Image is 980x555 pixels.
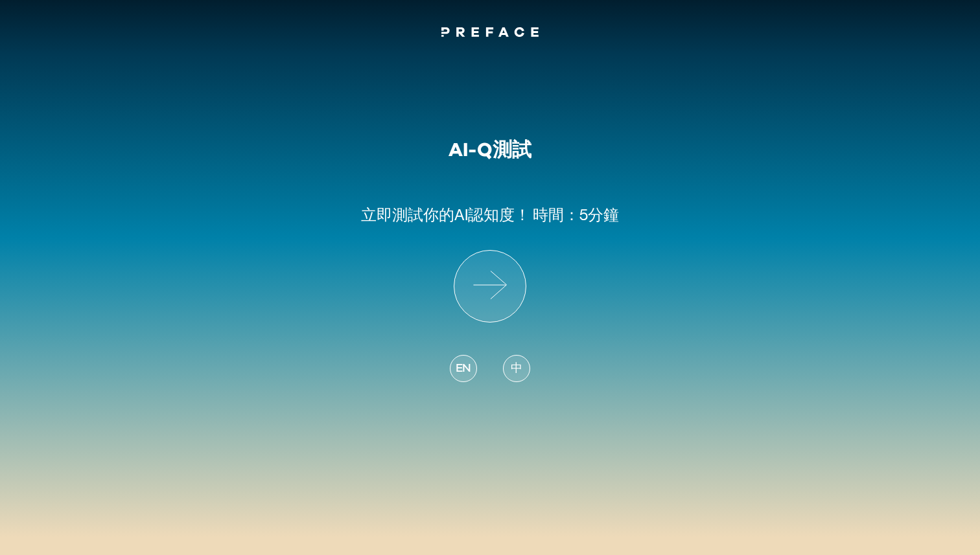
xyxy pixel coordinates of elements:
span: 時間：5分鐘 [533,206,619,223]
span: 中 [511,360,522,378]
h1: AI-Q測試 [449,139,531,162]
span: EN [456,360,471,378]
span: 立即測試 [361,206,423,223]
span: 你的AI認知度！ [423,206,530,223]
